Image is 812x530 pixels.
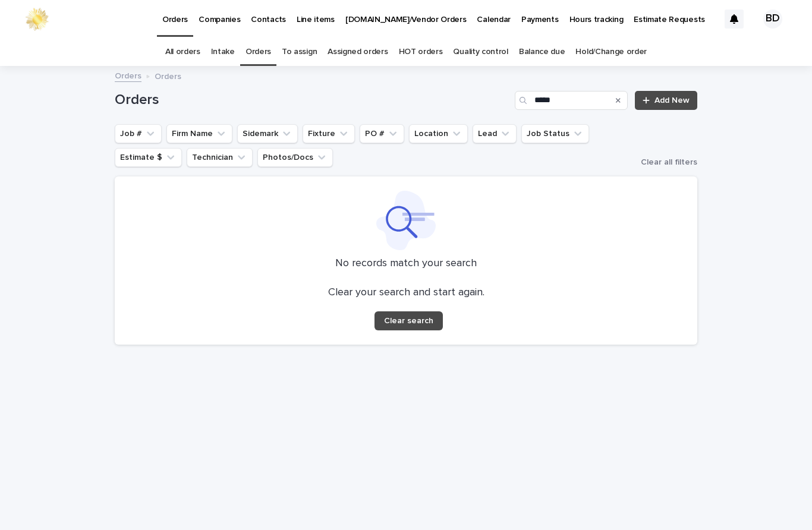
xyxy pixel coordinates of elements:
a: All orders [165,38,200,66]
button: Sidemark [237,124,298,143]
p: Orders [155,69,181,82]
button: Job # [115,124,162,143]
div: BD [763,10,782,29]
a: To assign [282,38,317,66]
button: Technician [187,148,253,167]
a: Orders [115,68,141,82]
input: Search [515,91,628,110]
p: Clear your search and start again. [328,286,484,299]
p: No records match your search [129,257,683,270]
button: Estimate $ [115,148,182,167]
button: Firm Name [166,124,232,143]
a: Intake [211,38,235,66]
span: Add New [654,96,690,105]
a: Add New [635,91,697,110]
button: Job Status [521,124,589,143]
button: Lead [473,124,517,143]
a: HOT orders [399,38,443,66]
button: Clear all filters [631,158,697,166]
button: Fixture [303,124,355,143]
a: Balance due [519,38,565,66]
a: Orders [246,38,271,66]
button: PO # [360,124,404,143]
button: Clear search [374,311,443,330]
h1: Orders [115,92,510,109]
img: 0ffKfDbyRa2Iv8hnaAqg [24,7,50,31]
span: Clear all filters [641,158,697,166]
button: Photos/Docs [257,148,333,167]
a: Assigned orders [328,38,388,66]
a: Quality control [453,38,508,66]
button: Location [409,124,468,143]
a: Hold/Change order [575,38,647,66]
span: Clear search [384,317,433,325]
